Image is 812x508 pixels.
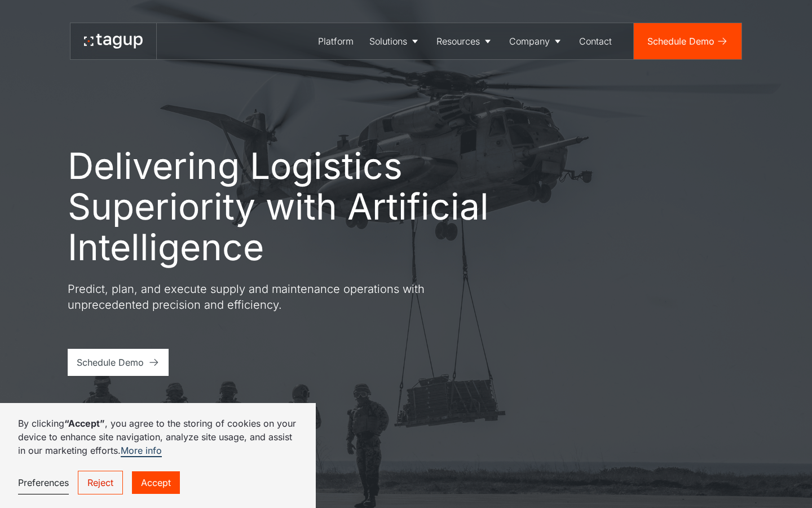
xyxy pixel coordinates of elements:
[429,23,501,59] a: Resources
[68,281,474,313] p: Predict, plan, and execute supply and maintenance operations with unprecedented precision and eff...
[68,146,541,268] h1: Delivering Logistics Superiority with Artificial Intelligence
[436,34,480,48] div: Resources
[64,418,105,429] strong: “Accept”
[501,23,571,59] a: Company
[132,471,180,494] a: Accept
[579,34,612,48] div: Contact
[78,471,123,494] a: Reject
[369,34,407,48] div: Solutions
[18,471,69,494] a: Preferences
[361,23,429,59] a: Solutions
[68,349,169,376] a: Schedule Demo
[647,34,714,48] div: Schedule Demo
[77,356,144,369] div: Schedule Demo
[318,34,354,48] div: Platform
[121,445,162,457] a: More info
[634,23,742,59] a: Schedule Demo
[18,417,298,457] p: By clicking , you agree to the storing of cookies on your device to enhance site navigation, anal...
[310,23,361,59] a: Platform
[571,23,620,59] a: Contact
[509,34,550,48] div: Company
